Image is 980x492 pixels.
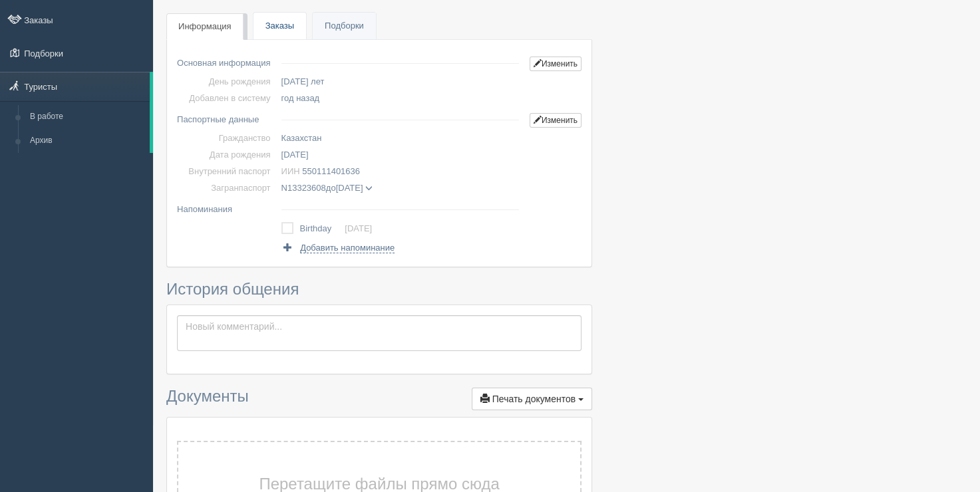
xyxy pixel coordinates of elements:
h3: История общения [166,281,592,298]
span: год назад [281,93,320,103]
td: Напоминания [177,196,276,217]
span: 550111401636 [302,166,360,176]
span: Информация [178,21,232,31]
span: Добавить напоминание [300,243,395,253]
td: Паспортные данные [177,106,276,130]
span: ИИН [281,166,300,176]
td: Дата рождения [177,146,276,163]
td: [DATE] лет [276,73,524,90]
td: День рождения [177,73,276,90]
a: Подборки [313,13,376,40]
a: В работе [24,105,150,129]
a: Изменить [530,57,581,71]
td: Birthday [300,219,345,238]
a: [DATE] [345,223,372,233]
td: Казахстан [276,130,524,146]
span: N13323608 [281,183,326,193]
td: Основная информация [177,50,276,73]
a: Архив [24,129,150,153]
span: Печать документов [492,394,575,404]
a: Заказы [253,13,306,40]
a: Информация [166,13,244,41]
span: [DATE] [281,150,309,160]
td: Гражданство [177,130,276,146]
a: Изменить [530,113,581,128]
td: Внутренний паспорт [177,163,276,180]
span: [DATE] [336,183,363,193]
td: Добавлен в систему [177,90,276,106]
h3: Документы [166,388,592,410]
a: Добавить напоминание [281,241,395,254]
button: Печать документов [472,388,592,410]
td: Загранпаспорт [177,180,276,196]
span: до [281,183,373,193]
